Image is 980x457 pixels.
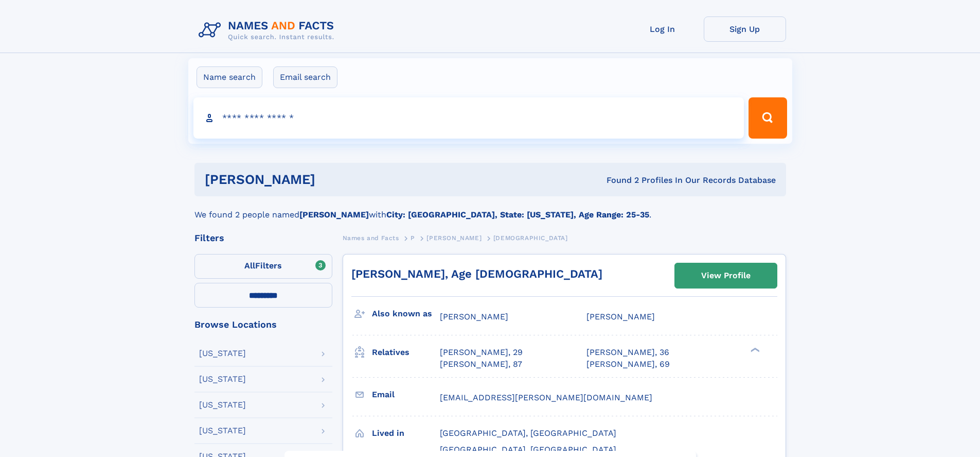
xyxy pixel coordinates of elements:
[586,359,670,370] a: [PERSON_NAME], 69
[675,263,777,288] a: View Profile
[351,267,602,280] a: [PERSON_NAME], Age [DEMOGRAPHIC_DATA]
[621,16,704,42] a: Log In
[461,175,776,186] div: Found 2 Profiles In Our Records Database
[194,233,332,243] div: Filters
[440,428,616,438] span: [GEOGRAPHIC_DATA], [GEOGRAPHIC_DATA]
[704,16,786,42] a: Sign Up
[273,66,337,88] label: Email search
[205,173,461,186] h1: [PERSON_NAME]
[440,359,522,370] a: [PERSON_NAME], 87
[749,97,787,139] button: Search Button
[440,393,652,402] span: [EMAIL_ADDRESS][PERSON_NAME][DOMAIN_NAME]
[426,234,482,242] span: [PERSON_NAME]
[411,231,415,244] a: P
[372,344,440,361] h3: Relatives
[426,231,482,244] a: [PERSON_NAME]
[493,234,568,242] span: [DEMOGRAPHIC_DATA]
[199,375,246,383] div: [US_STATE]
[701,264,751,287] div: View Profile
[372,386,440,403] h3: Email
[440,445,616,454] span: [GEOGRAPHIC_DATA], [GEOGRAPHIC_DATA]
[244,261,255,270] span: All
[197,66,262,88] label: Name search
[194,320,332,329] div: Browse Locations
[199,427,246,435] div: [US_STATE]
[372,305,440,323] h3: Also known as
[411,234,415,242] span: P
[343,231,399,244] a: Names and Facts
[748,347,760,353] div: ❯
[299,210,369,219] b: [PERSON_NAME]
[440,347,523,358] a: [PERSON_NAME], 29
[199,349,246,358] div: [US_STATE]
[194,196,786,221] div: We found 2 people named with .
[440,312,508,321] span: [PERSON_NAME]
[586,312,655,321] span: [PERSON_NAME]
[199,401,246,409] div: [US_STATE]
[194,16,343,44] img: Logo Names and Facts
[372,425,440,442] h3: Lived in
[194,254,332,279] label: Filters
[586,347,669,358] a: [PERSON_NAME], 36
[386,210,649,219] b: City: [GEOGRAPHIC_DATA], State: [US_STATE], Age Range: 25-35
[193,97,744,139] input: search input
